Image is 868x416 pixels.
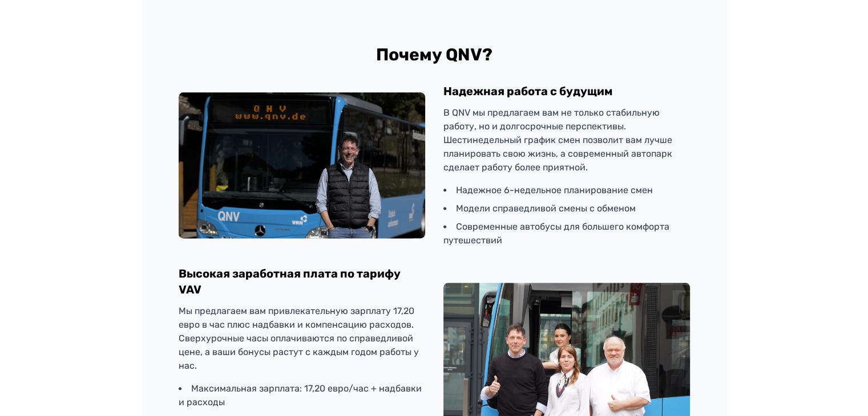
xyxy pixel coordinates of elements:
[179,383,422,407] font: Максимальная зарплата: 17,20 евро/час + надбавки и расходы
[443,107,672,173] font: В QNV мы предлагаем вам не только стабильную работу, но и долгосрочные перспективы. Шестинедельны...
[179,305,419,371] font: Мы предлагаем вам привлекательную зарплату 17,20 евро в час плюс надбавки и компенсацию расходов....
[456,203,636,214] font: Модели справедливой смены с обменом
[376,44,492,65] font: Почему QNV?
[456,185,653,195] font: Надежное 6-недельное планирование смен
[443,84,612,98] font: Надежная работа с будущим
[179,267,401,296] font: Высокая заработная плата по тарифу VAV
[443,221,669,246] font: Современные автобусы для большего комфорта путешествий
